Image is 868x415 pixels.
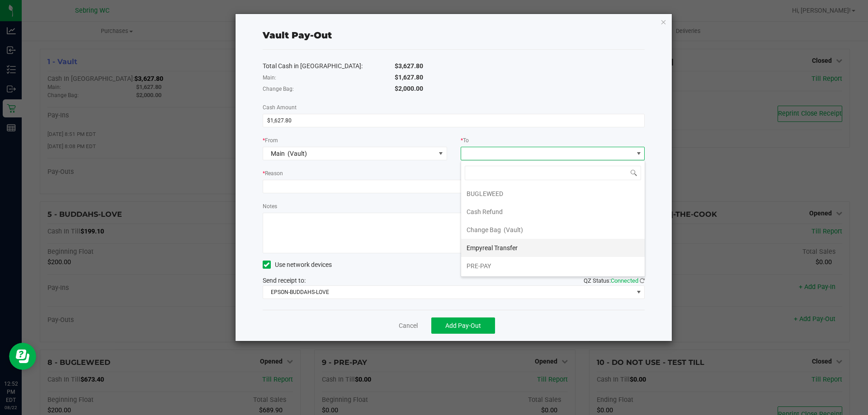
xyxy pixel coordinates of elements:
span: (Vault) [288,150,307,157]
span: (Vault) [504,226,523,233]
span: $2,000.00 [395,85,423,92]
span: $1,627.80 [395,74,423,81]
a: Cancel [399,321,418,331]
span: Change Bag: [263,86,294,92]
span: Add Pay-Out [445,322,481,329]
div: Vault Pay-Out [263,28,332,42]
label: Reason [263,169,283,177]
span: Main: [263,75,276,81]
span: Connected [611,277,638,284]
span: Empyreal Transfer [467,244,518,252]
span: QZ Status: [584,277,645,284]
span: Send receipt to: [263,277,306,284]
span: Cash Refund [467,208,503,215]
span: $3,627.80 [395,62,423,70]
span: EPSON-BUDDAHS-LOVE [263,286,633,298]
iframe: Resource center [9,343,36,370]
span: Cash Amount [263,104,297,111]
label: Notes [263,202,277,210]
span: Main [271,150,285,157]
label: Use network devices [263,260,332,270]
button: Add Pay-Out [431,317,495,334]
span: Change Bag [467,226,501,233]
span: Total Cash in [GEOGRAPHIC_DATA]: [263,62,363,70]
span: PRE-PAY [467,262,491,270]
label: From [263,136,278,145]
label: To [461,136,469,145]
span: BUGLEWEED [467,190,503,197]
